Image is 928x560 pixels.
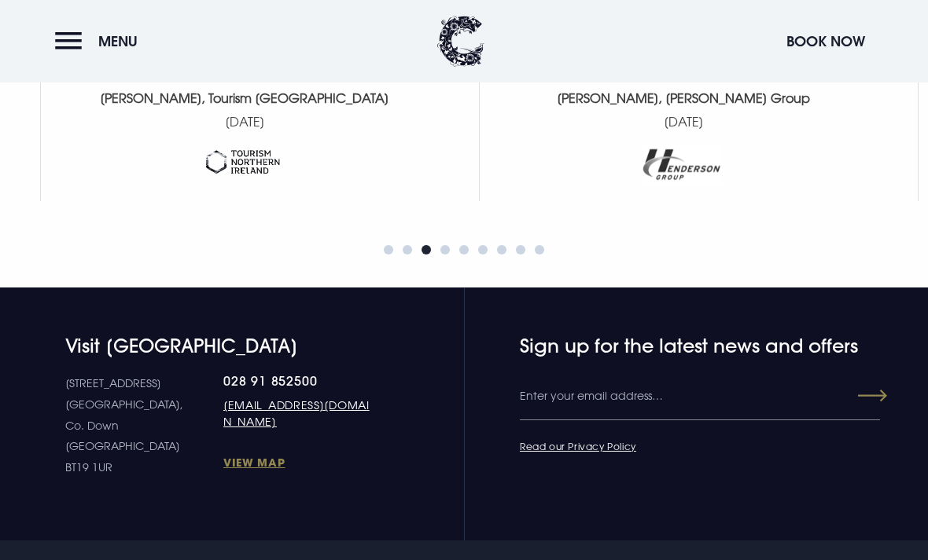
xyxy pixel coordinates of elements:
p: [STREET_ADDRESS] [GEOGRAPHIC_DATA], Co. Down [GEOGRAPHIC_DATA] BT19 1UR [65,373,223,478]
strong: [PERSON_NAME], Tourism [GEOGRAPHIC_DATA] [100,90,389,106]
span: Go to slide 8 [516,245,525,254]
h4: Sign up for the latest news and offers [520,335,827,357]
span: Go to slide 4 [440,245,450,254]
span: Go to slide 7 [497,245,506,254]
input: Enter your email address… [520,373,880,420]
span: Menu [98,32,138,50]
span: Go to slide 9 [535,245,544,254]
span: Go to slide 5 [459,245,469,254]
time: [DATE] [225,114,265,130]
span: Go to slide 6 [478,245,488,254]
span: Go to slide 3 [422,245,431,254]
strong: [PERSON_NAME], [PERSON_NAME] Group [557,90,810,106]
span: Go to slide 2 [403,245,412,254]
a: Read our Privacy Policy [520,440,636,452]
button: Book Now [779,24,873,58]
a: 028 91 852500 [223,373,377,389]
button: Menu [55,24,145,58]
img: Clandeboye Lodge [437,16,484,67]
span: Go to slide 1 [384,245,393,254]
a: [EMAIL_ADDRESS][DOMAIN_NAME] [223,397,377,430]
a: View Map [223,455,377,470]
button: Submit [830,382,887,410]
time: [DATE] [664,114,704,130]
h4: Visit [GEOGRAPHIC_DATA] [65,335,379,357]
